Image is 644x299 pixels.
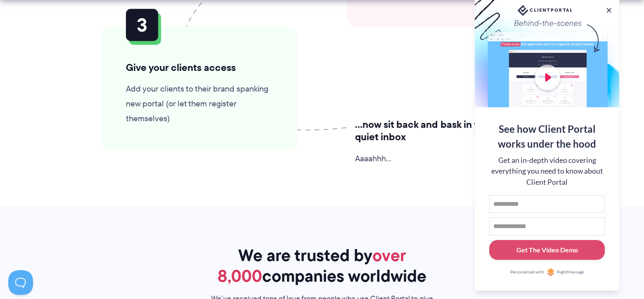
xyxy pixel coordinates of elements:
[516,245,578,255] div: Get The Video Demo
[557,269,584,275] span: RightMessage
[355,151,518,166] p: Aaaahhh…
[126,81,273,126] p: Add your clients to their brand spanking new portal (or let them register themselves)
[489,240,605,260] button: Get The Video Demo
[355,118,518,143] h3: …now sit back and bask in your quiet inbox
[510,269,544,275] span: Personalized with
[547,268,555,276] img: Personalized with RightMessage
[489,122,605,151] div: See how Client Portal works under the hood
[126,61,273,74] h3: Give your clients access
[489,268,605,276] a: Personalized withRightMessage
[489,155,605,188] div: Get an in-depth video covering everything you need to know about Client Portal
[8,270,33,295] iframe: Toggle Customer Support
